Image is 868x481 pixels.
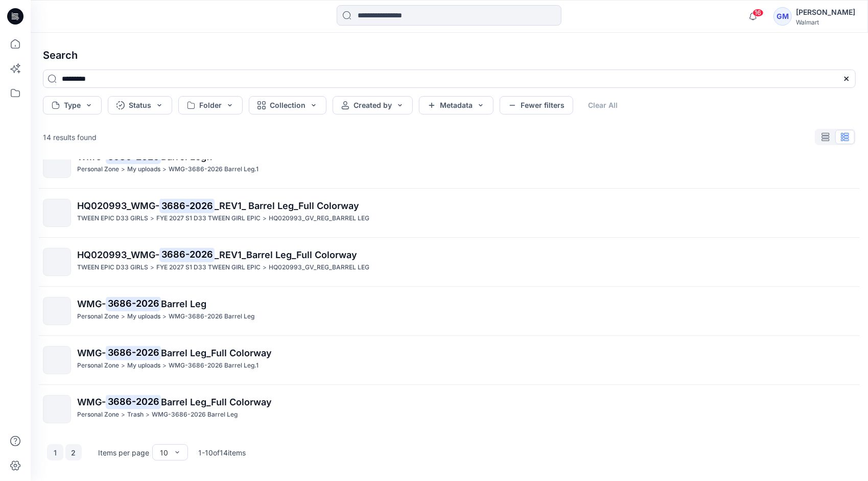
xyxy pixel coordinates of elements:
p: FYE 2027 S1 D33 TWEEN GIRL EPIC [156,262,261,273]
span: WMG- [77,397,106,407]
button: Metadata [419,96,494,114]
span: _REV1_Barrel Leg_Full Colorway [215,249,357,260]
p: 1 - 10 of 14 items [198,447,246,458]
p: > [121,164,125,175]
p: > [121,311,125,322]
p: Trash [127,409,144,420]
p: > [121,360,125,371]
a: WMG-3686-2026Barrel Leg_Full ColorwayPersonal Zone>Trash>WMG-3686-2026 Barrel Leg [37,389,862,429]
p: WMG-3686-2026 Barrel Leg [169,311,254,322]
button: Type [43,96,102,114]
span: HQ020993_WMG- [77,249,159,260]
p: > [150,213,154,224]
span: Barrel Leg_Full Colorway [161,348,272,358]
mark: 3686-2026 [106,395,161,409]
p: Personal Zone [77,409,119,420]
button: Folder [178,96,243,114]
h4: Search [35,41,864,70]
p: WMG-3686-2026 Barrel Leg.1 [169,164,259,175]
button: 2 [65,444,82,461]
div: 10 [160,447,168,458]
mark: 3686-2026 [106,149,161,164]
div: GM [773,7,792,26]
p: > [146,409,150,420]
mark: 3686-2026 [106,296,161,311]
button: Status [108,96,172,114]
a: HQ020993_WMG-3686-2026_REV1_Barrel Leg_Full ColorwayTWEEN EPIC D33 GIRLS>FYE 2027 S1 D33 TWEEN GI... [37,242,862,282]
a: HQ020993_WMG-3686-2026_REV1_ Barrel Leg_Full ColorwayTWEEN EPIC D33 GIRLS>FYE 2027 S1 D33 TWEEN G... [37,193,862,233]
span: _REV1_ Barrel Leg_Full Colorway [215,200,359,211]
p: > [162,311,167,322]
p: My uploads [127,164,160,175]
mark: 3686-2026 [159,247,215,262]
p: TWEEN EPIC D33 GIRLS [77,262,148,273]
button: 1 [47,444,63,461]
p: > [162,360,167,371]
a: WMG-3686-2026Barrel Leg.1Personal Zone>My uploads>WMG-3686-2026 Barrel Leg.1 [37,144,862,184]
a: WMG-3686-2026Barrel Leg_Full ColorwayPersonal Zone>My uploads>WMG-3686-2026 Barrel Leg.1 [37,340,862,380]
p: > [150,262,154,273]
p: Personal Zone [77,311,119,322]
button: Fewer filters [500,96,573,114]
p: Personal Zone [77,164,119,175]
p: WMG-3686-2026 Barrel Leg [152,409,238,420]
p: My uploads [127,360,160,371]
p: > [263,262,267,273]
p: Items per page [98,447,149,458]
button: Collection [249,96,326,114]
span: WMG- [77,348,106,358]
p: HQ020993_GV_REG_BARREL LEG [269,213,369,224]
span: WMG- [77,299,106,309]
p: WMG-3686-2026 Barrel Leg.1 [169,360,259,371]
div: [PERSON_NAME] [796,6,855,18]
p: Personal Zone [77,360,119,371]
span: Barrel Leg_Full Colorway [161,397,272,407]
p: > [162,164,167,175]
mark: 3686-2026 [159,198,215,213]
p: > [121,409,125,420]
a: WMG-3686-2026Barrel LegPersonal Zone>My uploads>WMG-3686-2026 Barrel Leg [37,291,862,331]
span: HQ020993_WMG- [77,200,159,211]
span: 16 [753,9,764,17]
div: Walmart [796,18,855,26]
button: Created by [333,96,413,114]
p: HQ020993_GV_REG_BARREL LEG [269,262,369,273]
p: 14 results found [43,132,97,143]
p: My uploads [127,311,160,322]
mark: 3686-2026 [106,346,161,360]
p: FYE 2027 S1 D33 TWEEN GIRL EPIC [156,213,261,224]
p: > [263,213,267,224]
span: Barrel Leg [161,299,206,309]
p: TWEEN EPIC D33 GIRLS [77,213,148,224]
